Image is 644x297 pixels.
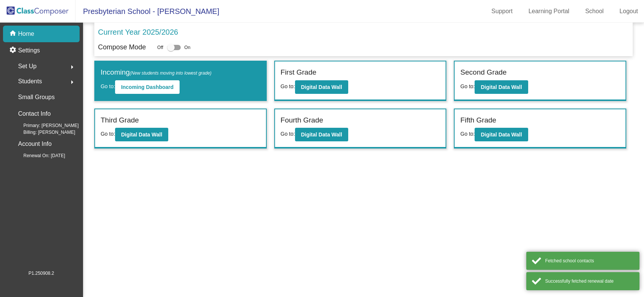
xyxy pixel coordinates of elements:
span: (New students moving into lowest grade) [130,70,212,76]
span: Students [18,76,42,87]
button: Digital Data Wall [115,128,168,141]
button: Incoming Dashboard [115,80,180,94]
label: Second Grade [460,67,507,78]
span: Set Up [18,61,37,72]
span: Presbyterian School - [PERSON_NAME] [75,5,219,17]
label: Fifth Grade [460,115,496,126]
label: First Grade [281,67,317,78]
span: Primary: [PERSON_NAME] [11,122,79,129]
p: Settings [18,46,40,55]
span: Go to: [460,83,475,89]
span: Billing: [PERSON_NAME] [11,129,75,136]
b: Digital Data Wall [481,84,522,90]
span: Go to: [101,131,115,137]
label: Fourth Grade [281,115,323,126]
p: Compose Mode [98,42,146,52]
b: Digital Data Wall [301,84,342,90]
label: Incoming [101,67,212,78]
span: On [184,44,191,51]
button: Digital Data Wall [475,80,528,94]
button: Digital Data Wall [295,128,348,141]
p: Small Groups [18,92,55,103]
b: Digital Data Wall [301,132,342,138]
span: Renewal On: [DATE] [11,152,65,159]
span: Go to: [460,131,475,137]
p: Account Info [18,139,52,149]
span: Go to: [281,83,295,89]
a: Logout [613,5,644,17]
mat-icon: arrow_right [68,63,77,72]
p: Home [18,29,34,38]
p: Current Year 2025/2026 [98,26,178,38]
a: School [579,5,610,17]
a: Support [486,5,519,17]
mat-icon: settings [9,46,18,55]
div: Fetched school contacts [545,257,634,264]
b: Incoming Dashboard [121,84,174,90]
button: Digital Data Wall [475,128,528,141]
mat-icon: home [9,29,18,38]
span: Go to: [101,83,115,89]
a: Learning Portal [523,5,576,17]
b: Digital Data Wall [481,132,522,138]
b: Digital Data Wall [121,132,162,138]
span: Go to: [281,131,295,137]
span: Off [157,44,163,51]
mat-icon: arrow_right [68,78,77,87]
p: Contact Info [18,109,51,119]
div: Successfully fetched renewal date [545,278,634,285]
label: Third Grade [101,115,139,126]
button: Digital Data Wall [295,80,348,94]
